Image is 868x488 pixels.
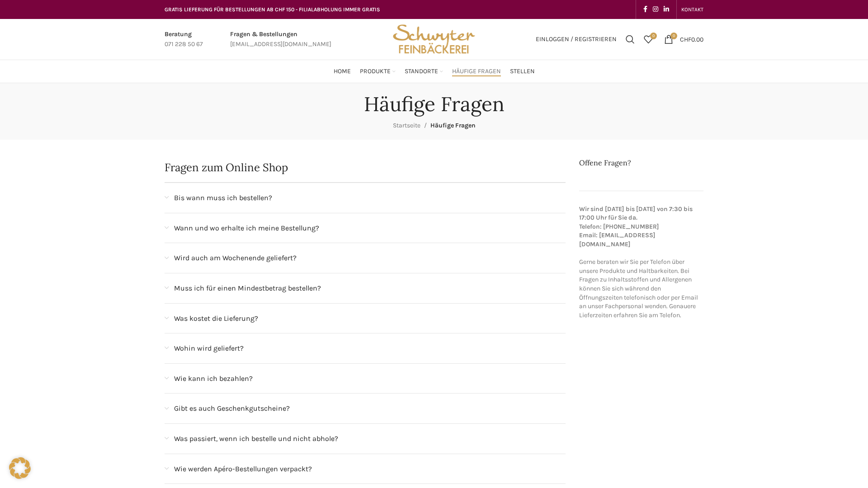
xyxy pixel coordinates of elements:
strong: Telefon: [PHONE_NUMBER] [579,223,659,230]
span: Wohin wird geliefert? [174,343,244,354]
a: 0 CHF0.00 [660,30,708,48]
div: Secondary navigation [677,0,708,19]
a: Home [334,62,351,80]
span: Wie werden Apéro-Bestellungen verpackt? [174,463,312,475]
strong: Wir sind [DATE] bis [DATE] von 7:30 bis 17:00 Uhr für Sie da. [579,205,693,222]
span: Home [334,67,351,76]
a: Suchen [621,30,639,48]
a: Produkte [360,62,396,80]
a: Häufige Fragen [452,62,501,80]
span: Bis wann muss ich bestellen? [174,192,272,204]
div: Meine Wunschliste [639,30,657,48]
a: Instagram social link [650,3,661,16]
span: CHF [680,35,691,43]
a: Site logo [390,35,478,42]
bdi: 0.00 [680,35,703,43]
img: Bäckerei Schwyter [390,19,478,60]
a: Linkedin social link [661,3,672,16]
a: Einloggen / Registrieren [531,30,621,48]
span: Muss ich für einen Mindestbetrag bestellen? [174,282,321,294]
a: Facebook social link [641,3,650,16]
p: Gerne beraten wir Sie per Telefon über unsere Produkte und Haltbarkeiten. Bei Fragen zu Inhaltsst... [579,205,704,320]
h2: Offene Fragen? [579,158,704,168]
a: Startseite [393,122,420,129]
span: GRATIS LIEFERUNG FÜR BESTELLUNGEN AB CHF 150 - FILIALABHOLUNG IMMER GRATIS [165,6,380,13]
span: Häufige Fragen [452,67,501,76]
span: Einloggen / Registrieren [536,36,617,42]
strong: Email: [EMAIL_ADDRESS][DOMAIN_NAME] [579,231,656,248]
h1: Häufige Fragen [364,92,505,116]
a: Standorte [405,62,443,80]
h2: Fragen zum Online Shop [165,162,566,173]
a: 0 [639,30,657,48]
span: Was passiert, wenn ich bestelle und nicht abhole? [174,433,338,445]
span: Häufige Fragen [430,122,476,129]
span: KONTAKT [681,6,703,13]
span: 0 [670,33,677,39]
a: Stellen [510,62,535,80]
span: Produkte [360,67,391,76]
div: Main navigation [160,62,708,80]
span: 0 [650,33,657,39]
span: Wann und wo erhalte ich meine Bestellung? [174,222,319,234]
span: Wie kann ich bezahlen? [174,373,253,385]
a: KONTAKT [681,0,703,19]
a: Infobox link [165,29,203,50]
span: Wird auch am Wochenende geliefert? [174,252,297,264]
span: Stellen [510,67,535,76]
span: Gibt es auch Geschenkgutscheine? [174,403,290,414]
a: Infobox link [230,29,331,50]
span: Was kostet die Lieferung? [174,313,258,324]
span: Standorte [405,67,438,76]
